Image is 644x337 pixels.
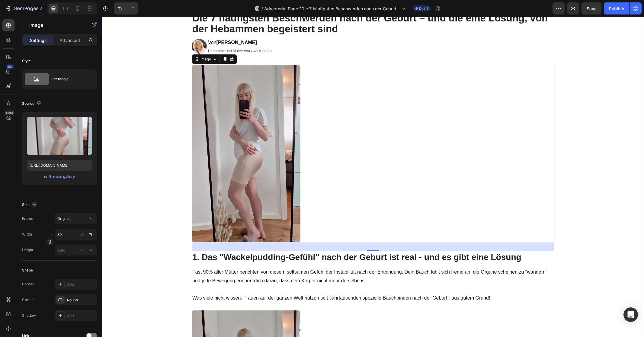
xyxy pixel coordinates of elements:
[67,282,95,287] div: Add...
[87,231,95,238] button: px
[22,100,43,108] div: Source
[419,6,428,11] span: Draft
[587,6,597,11] span: Save
[623,307,638,322] div: Open Intercom Messenger
[51,72,88,86] div: Rectangle
[22,281,34,287] div: Border
[89,232,93,237] div: %
[59,37,80,43] p: Advanced
[40,5,42,12] p: 7
[22,216,33,221] label: Frame
[90,234,452,246] h2: 1. Das "Wackelpudding-Gefühl" nach der Geburt ist real - und es gibt eine Lösung
[604,2,629,14] button: Publish
[87,246,95,254] button: px
[22,247,33,253] label: Height
[55,245,97,255] input: px%
[44,173,48,180] span: or
[22,297,34,303] div: Corner
[55,229,97,240] input: px%
[90,22,105,37] img: gempages_537579795580454020-9c479708-03b0-4993-aac8-9ea8a205ab1a.jpg
[80,232,85,237] div: px
[79,246,86,254] button: %
[22,232,32,237] label: Width
[115,23,155,28] strong: [PERSON_NAME]
[6,64,14,69] div: 450
[89,247,93,253] div: %
[27,117,92,155] img: preview-image
[79,231,86,238] button: %
[609,5,624,12] div: Publish
[22,268,33,273] div: Shape
[67,313,95,319] div: Add...
[30,37,47,43] p: Settings
[264,5,399,12] span: Advertorial Page "Die 7 häufigsten Beschwerden nach der Geburt"
[27,160,92,171] input: https://example.com/image.jpg
[29,21,81,29] p: Image
[22,58,31,64] div: Style
[80,247,85,253] div: px
[98,40,111,45] div: Image
[102,17,644,337] iframe: Design area
[91,277,452,286] p: Was viele nicht wissen: Frauen auf der ganzen Welt nutzen seit Jahrtausenden spezielle Bauchbinde...
[49,174,75,180] button: Browse gallery
[106,21,170,30] p: Von
[55,213,97,224] button: Original
[57,216,71,221] span: Original
[5,111,14,115] div: Beta
[582,2,601,14] button: Save
[67,297,95,303] div: Round
[22,201,38,209] div: Size
[22,313,36,318] div: Shadow
[114,2,138,14] div: Undo/Redo
[261,5,263,12] span: /
[2,2,45,14] button: 7
[106,31,170,38] p: Hebamme und Mutter von zwei Kindern
[49,174,75,179] div: Browse gallery
[91,251,452,268] p: Fast 90% aller Mütter berichten von diesem seltsamen Gefühl der Instabilität nach der Entbindung....
[90,48,199,225] img: Alt Image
